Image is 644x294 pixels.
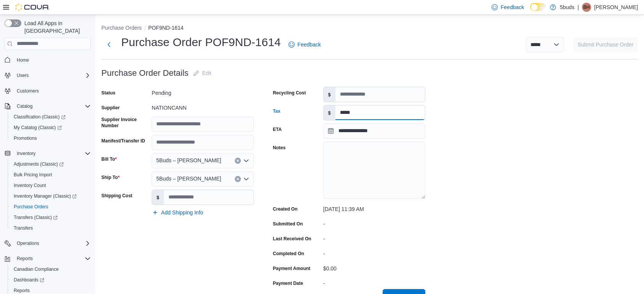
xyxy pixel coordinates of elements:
[11,123,65,132] a: My Catalog (Classic)
[578,41,633,48] span: Submit Purchase Order
[156,174,221,183] span: 5Buds – [PERSON_NAME]
[14,172,52,178] span: Bulk Pricing Import
[323,248,425,257] div: -
[161,209,203,216] span: Add Shipping Info
[101,105,120,111] label: Supplier
[273,280,303,286] label: Payment Date
[11,275,47,284] a: Dashboards
[8,264,94,275] button: Canadian Compliance
[101,24,638,33] nav: An example of EuiBreadcrumbs
[530,11,530,11] span: Dark Mode
[323,233,425,242] div: -
[152,87,254,96] div: Pending
[11,181,49,190] a: Inventory Count
[14,214,58,220] span: Transfers (Classic)
[8,169,94,180] button: Bulk Pricing Import
[202,69,211,77] span: Edit
[14,239,42,248] button: Operations
[243,158,249,164] button: Open list of options
[15,3,50,11] img: Cova
[298,41,321,48] span: Feedback
[14,254,36,263] button: Reports
[8,212,94,223] a: Transfers (Classic)
[14,114,66,120] span: Classification (Classic)
[2,101,94,112] button: Catalog
[11,170,55,179] a: Bulk Pricing Import
[14,288,30,294] span: Reports
[11,202,91,211] span: Purchase Orders
[17,57,29,63] span: Home
[149,205,207,220] button: Add Shipping Info
[14,204,48,210] span: Purchase Orders
[152,190,164,205] label: $
[14,125,62,131] span: My Catalog (Classic)
[2,253,94,264] button: Reports
[285,37,324,52] a: Feedback
[101,174,120,181] label: Ship To
[2,54,94,66] button: Home
[11,112,69,121] a: Classification (Classic)
[594,3,638,12] p: [PERSON_NAME]
[273,221,303,227] label: Submitted On
[560,3,574,12] p: 5buds
[323,262,425,272] div: $0.00
[582,3,591,12] div: Brittany Harpestad
[101,138,145,144] label: Manifest/Transfer ID
[190,66,215,81] button: Edit
[11,265,62,274] a: Canadian Compliance
[273,206,298,212] label: Created On
[2,85,94,96] button: Customers
[11,134,40,143] a: Promotions
[14,55,91,65] span: Home
[273,90,306,96] label: Recycling Cost
[573,37,638,52] button: Submit Purchase Order
[14,71,91,80] span: Users
[2,238,94,249] button: Operations
[11,123,91,132] span: My Catalog (Classic)
[14,266,59,272] span: Canadian Compliance
[235,158,241,164] button: Clear input
[17,150,35,157] span: Inventory
[11,213,61,222] a: Transfers (Classic)
[11,160,91,169] span: Adjustments (Classic)
[101,193,132,199] label: Shipping Cost
[17,240,39,246] span: Operations
[11,192,91,201] span: Inventory Manager (Classic)
[14,254,91,263] span: Reports
[11,134,91,143] span: Promotions
[8,180,94,191] button: Inventory Count
[14,277,44,283] span: Dashboards
[14,102,35,111] button: Catalog
[11,224,91,233] span: Transfers
[148,25,184,31] button: POF9ND-1614
[11,160,67,169] a: Adjustments (Classic)
[14,86,91,96] span: Customers
[101,156,117,162] label: Bill To
[323,277,425,286] div: -
[235,176,241,182] button: Clear input
[11,224,36,233] a: Transfers
[273,108,280,114] label: Tax
[8,133,94,144] button: Promotions
[8,201,94,212] button: Purchase Orders
[11,275,91,284] span: Dashboards
[14,56,32,65] a: Home
[14,225,33,231] span: Transfers
[8,191,94,201] a: Inventory Manager (Classic)
[152,102,254,111] div: NATIONCANN
[17,103,32,109] span: Catalog
[577,3,579,12] p: |
[273,251,304,257] label: Completed On
[101,25,142,31] button: Purchase Orders
[14,182,46,189] span: Inventory Count
[11,112,91,121] span: Classification (Classic)
[8,122,94,133] a: My Catalog (Classic)
[14,149,91,158] span: Inventory
[8,159,94,169] a: Adjustments (Classic)
[11,202,51,211] a: Purchase Orders
[14,193,77,199] span: Inventory Manager (Classic)
[323,203,425,212] div: [DATE] 11:39 AM
[273,265,310,272] label: Payment Amount
[17,256,33,262] span: Reports
[17,72,29,78] span: Users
